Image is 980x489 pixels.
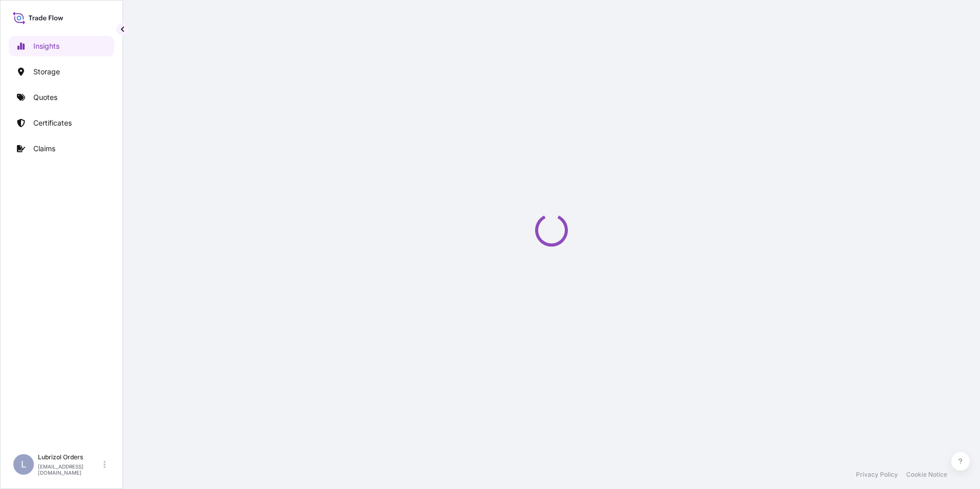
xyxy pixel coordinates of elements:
p: Claims [33,144,55,154]
a: Cookie Notice [906,471,947,479]
a: Certificates [9,113,114,133]
p: Storage [33,67,60,77]
a: Storage [9,62,114,82]
a: Insights [9,36,114,56]
p: Lubrizol Orders [38,453,101,461]
span: L [21,459,26,470]
a: Privacy Policy [856,471,898,479]
a: Quotes [9,87,114,108]
p: [EMAIL_ADDRESS][DOMAIN_NAME] [38,463,101,476]
a: Claims [9,138,114,159]
p: Quotes [33,92,57,103]
p: Certificates [33,118,72,128]
p: Insights [33,41,59,51]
